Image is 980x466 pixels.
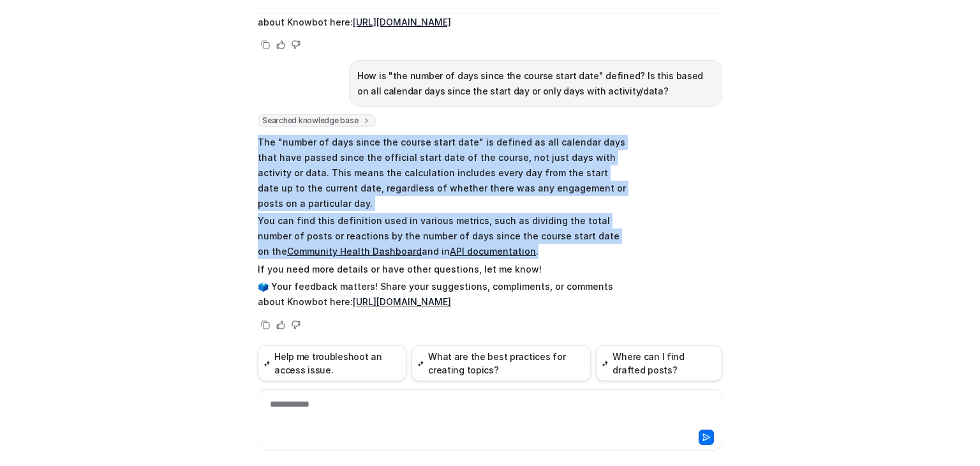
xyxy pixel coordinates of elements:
[353,17,451,27] a: [URL][DOMAIN_NAME]
[450,246,536,257] a: API documentation
[258,213,631,259] p: You can find this definition used in various metrics, such as dividing the total number of posts ...
[353,296,451,307] a: [URL][DOMAIN_NAME]
[258,345,406,381] button: Help me troubleshoot an access issue.
[258,135,631,211] p: The "number of days since the course start date" is defined as all calendar days that have passed...
[258,262,631,277] p: If you need more details or have other questions, let me know!
[258,279,631,310] p: 🗳️ Your feedback matters! Share your suggestions, compliments, or comments about Knowbot here:
[287,246,422,257] a: Community Health Dashboard
[357,68,714,99] p: How is "the number of days since the course start date" defined? Is this based on all calendar da...
[412,345,591,381] button: What are the best practices for creating topics?
[258,114,376,127] span: Searched knowledge base
[596,345,722,381] button: Where can I find drafted posts?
